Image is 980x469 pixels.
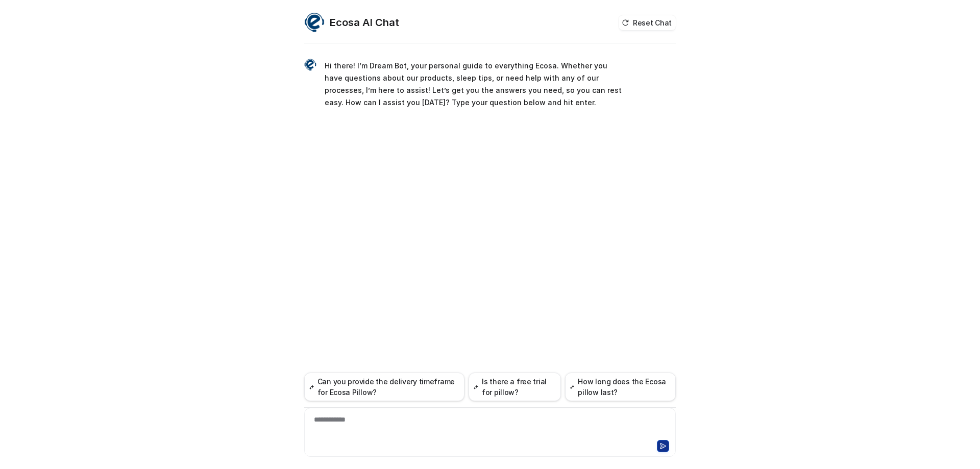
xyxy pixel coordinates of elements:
button: How long does the Ecosa pillow last? [565,373,676,401]
h2: Ecosa AI Chat [330,15,399,30]
p: Hi there! I’m Dream Bot, your personal guide to everything Ecosa. Whether you have questions abou... [325,60,623,109]
button: Reset Chat [619,15,676,30]
img: Widget [304,12,325,33]
button: Is there a free trial for pillow? [469,373,561,401]
img: Widget [304,59,316,71]
button: Can you provide the delivery timeframe for Ecosa Pillow? [304,373,464,401]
